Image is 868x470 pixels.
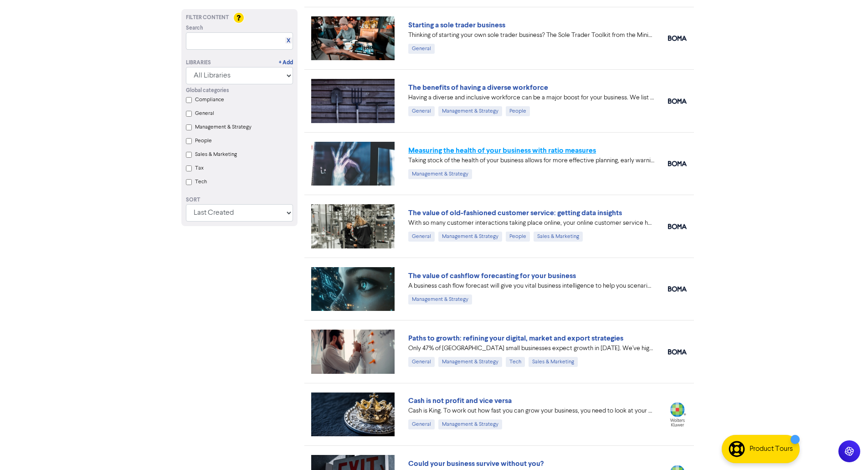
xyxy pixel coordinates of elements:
[408,21,505,30] a: Starting a sole trader business
[195,96,224,104] label: Compliance
[408,334,623,343] a: Paths to growth: refining your digital, market and export strategies
[408,271,576,280] a: The value of cashflow forecasting for your business
[195,137,212,145] label: People
[287,37,290,44] a: X
[668,161,687,166] img: boma_accounting
[408,44,435,54] div: General
[408,232,435,242] div: General
[195,123,252,131] label: Management & Strategy
[408,396,512,405] a: Cash is not profit and vice versa
[408,146,596,155] a: Measuring the health of your business with ratio measures
[186,87,293,95] div: Global categories
[408,83,548,92] a: The benefits of having a diverse workforce
[195,150,237,159] label: Sales & Marketing
[408,281,654,291] div: A business cash flow forecast will give you vital business intelligence to help you scenario-plan...
[668,36,687,41] img: boma
[408,93,654,103] div: Having a diverse and inclusive workforce can be a major boost for your business. We list four of ...
[408,169,472,179] div: Management & Strategy
[506,357,525,367] div: Tech
[668,286,687,292] img: boma_accounting
[408,208,622,217] a: The value of old-fashioned customer service: getting data insights
[195,109,214,118] label: General
[186,24,203,32] span: Search
[195,164,204,172] label: Tax
[408,31,654,40] div: Thinking of starting your own sole trader business? The Sole Trader Toolkit from the Ministry of ...
[279,59,293,67] a: + Add
[408,357,435,367] div: General
[668,402,687,426] img: wolterskluwer
[195,178,207,186] label: Tech
[408,459,544,468] a: Could your business survive without you?
[438,106,502,116] div: Management & Strategy
[438,357,502,367] div: Management & Strategy
[506,232,530,242] div: People
[506,106,530,116] div: People
[408,419,435,429] div: General
[668,349,687,355] img: boma
[438,232,502,242] div: Management & Strategy
[408,106,435,116] div: General
[186,14,293,22] div: Filter Content
[408,218,654,228] div: With so many customer interactions taking place online, your online customer service has to be fi...
[822,426,868,470] iframe: Chat Widget
[186,196,293,204] div: Sort
[668,98,687,104] img: boma
[438,419,502,429] div: Management & Strategy
[186,59,211,67] div: Libraries
[408,156,654,165] div: Taking stock of the health of your business allows for more effective planning, early warning abo...
[408,406,654,416] div: Cash is King. To work out how fast you can grow your business, you need to look at your projected...
[534,232,583,242] div: Sales & Marketing
[529,357,578,367] div: Sales & Marketing
[408,344,654,353] div: Only 47% of New Zealand small businesses expect growth in 2025. We’ve highlighted four key ways y...
[408,294,472,305] div: Management & Strategy
[668,224,687,229] img: boma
